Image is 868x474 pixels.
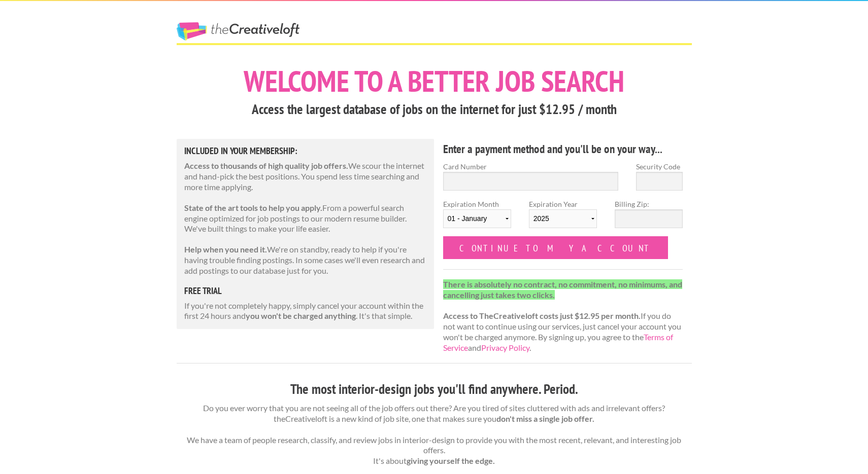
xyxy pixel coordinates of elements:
[481,343,529,352] a: Privacy Policy
[443,209,511,228] select: Expiration Month
[177,66,692,96] h1: Welcome to a better job search
[529,209,597,228] select: Expiration Year
[529,199,597,236] label: Expiration Year
[177,403,692,466] p: Do you ever worry that you are not seeing all of the job offers out there? Are you tired of sites...
[407,456,495,465] strong: giving yourself the edge.
[246,311,356,320] strong: you won't be charged anything
[177,100,692,119] h3: Access the largest database of jobs on the internet for just $12.95 / month
[184,161,427,192] p: We scour the internet and hand-pick the best positions. You spend less time searching and more ti...
[443,161,619,172] label: Card Number
[443,141,683,157] h4: Enter a payment method and you'll be on your way...
[177,380,692,399] h3: The most interior-design jobs you'll find anywhere. Period.
[443,279,683,353] p: If you do not want to continue using our services, just cancel your account you won't be charged ...
[615,199,683,209] label: Billing Zip:
[443,279,682,300] strong: There is absolutely no contract, no commitment, no minimums, and cancelling just takes two clicks.
[184,203,427,234] p: From a powerful search engine optimized for job postings to our modern resume builder. We've buil...
[184,203,322,212] strong: State of the art tools to help you apply.
[184,244,267,254] strong: Help when you need it.
[184,286,427,296] h5: free trial
[443,199,511,236] label: Expiration Month
[443,311,641,320] strong: Access to TheCreativeloft costs just $12.95 per month.
[184,161,348,170] strong: Access to thousands of high quality job offers.
[184,301,427,322] p: If you're not completely happy, simply cancel your account within the first 24 hours and . It's t...
[496,414,594,423] strong: don't miss a single job offer.
[636,161,683,172] label: Security Code
[443,332,673,352] a: Terms of Service
[184,147,427,156] h5: Included in Your Membership:
[184,244,427,276] p: We're on standby, ready to help if you're having trouble finding postings. In some cases we'll ev...
[177,22,299,41] a: The Creative Loft
[443,236,669,259] input: Continue to my account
